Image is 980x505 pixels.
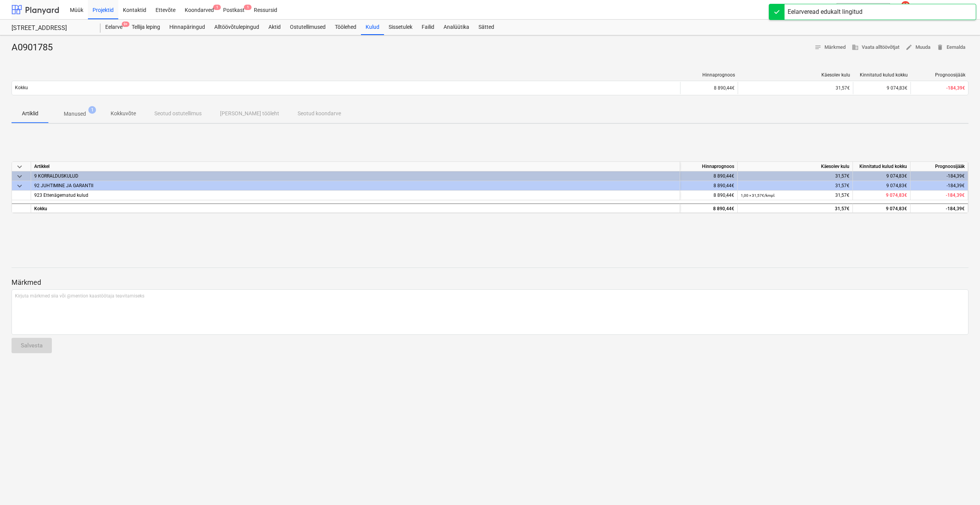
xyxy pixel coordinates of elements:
div: A0901785 [12,42,59,54]
small: 1,00 × 31,57€ / kmpl. [741,193,775,198]
a: Töölehed [330,20,361,35]
div: 31,57€ [741,171,849,181]
span: 9 074,83€ [886,193,907,198]
span: keyboard_arrow_down [15,162,24,171]
div: 8 890,44€ [680,203,738,213]
span: -184,39€ [946,85,965,91]
div: Eelarve [101,20,127,35]
div: 31,57€ [741,181,849,191]
div: -184,39€ [910,181,968,191]
a: Alltöövõtulepingud [210,20,264,35]
span: Vaata alltöövõtjat [852,43,899,52]
a: Ostutellimused [285,20,330,35]
div: 9 074,83€ [853,82,910,94]
div: Eelarveread edukalt lingitud [788,7,862,17]
a: Sissetulek [384,20,417,35]
iframe: Chat Widget [942,468,980,505]
span: Muuda [906,43,930,52]
div: 8 890,44€ [680,171,738,181]
span: 9+ [122,22,129,27]
span: keyboard_arrow_down [15,181,24,191]
div: -184,39€ [910,203,968,213]
div: 8 890,44€ [680,191,738,200]
span: Eemalda [937,43,965,52]
p: Artiklid [21,110,39,118]
span: delete [937,44,944,51]
div: -184,39€ [910,171,968,181]
div: 31,57€ [741,85,850,91]
div: 8 890,44€ [680,181,738,191]
div: Kokku [31,203,680,213]
div: Prognoosijääk [910,162,968,171]
div: 92 JUHTIMINE JA GARANTII [34,181,677,190]
a: Tellija leping [127,20,165,35]
div: Artikkel [31,162,680,171]
div: Hinnaprognoos [684,72,735,78]
button: Eemalda [934,42,968,53]
div: Hinnaprognoos [680,162,738,171]
a: Hinnapäringud [165,20,210,35]
div: [STREET_ADDRESS] [12,24,91,32]
div: Käesolev kulu [741,72,850,78]
div: Prognoosijääk [914,72,965,78]
a: Kulud [361,20,384,35]
span: business [852,44,859,51]
span: 1 [213,5,221,10]
div: 9 074,83€ [853,171,910,181]
span: notes [814,44,821,51]
div: 9 074,83€ [853,203,910,213]
p: Kokkuvõte [111,110,136,118]
p: Märkmed [12,278,968,287]
div: 8 890,44€ [680,82,738,94]
p: Kokku [15,85,28,91]
button: Muuda [902,42,934,53]
span: keyboard_arrow_down [15,172,24,181]
div: Kinnitatud kulud kokku [856,72,908,78]
span: 923 Ettenägematud kulud [34,193,88,198]
span: edit [906,44,912,51]
span: 1 [88,106,96,114]
div: Kinnitatud kulud kokku [853,162,910,171]
div: 31,57€ [741,204,849,214]
a: Sätted [474,20,499,35]
div: Vestlusvidin [942,468,980,505]
div: Käesolev kulu [738,162,853,171]
div: 31,57€ [741,191,849,200]
span: Märkmed [814,43,846,52]
button: Märkmed [811,42,849,53]
span: -184,39€ [946,193,965,198]
div: 9 074,83€ [853,181,910,191]
a: Analüütika [439,20,474,35]
div: 9 KORRALDUSKULUD [34,171,677,181]
p: Manused [64,110,86,118]
a: Eelarve9+ [101,20,127,35]
a: Failid [417,20,439,35]
span: 1 [244,5,252,10]
button: Vaata alltöövõtjat [849,42,902,53]
a: Aktid [264,20,285,35]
